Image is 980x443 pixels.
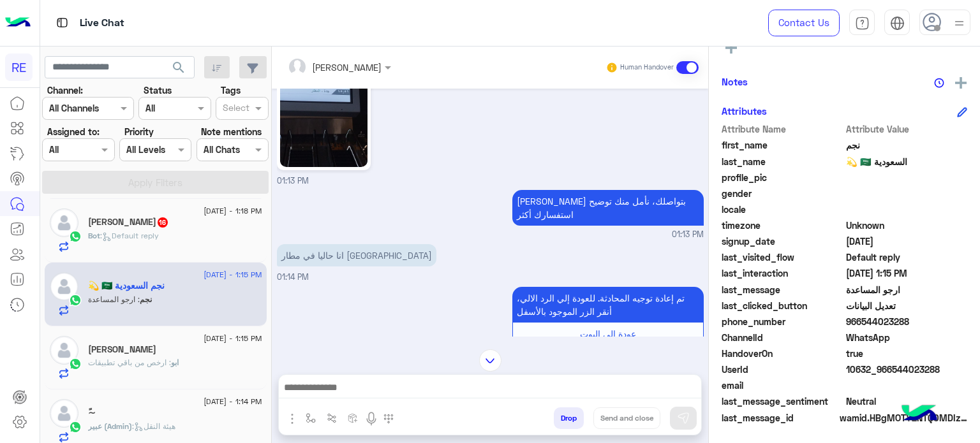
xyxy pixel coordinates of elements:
span: [DATE] - 1:18 PM [204,205,262,217]
img: hulul-logo.png [897,392,942,437]
p: 17/8/2025, 1:14 PM [277,244,436,266]
img: tab [54,15,70,31]
img: create order [348,413,358,423]
button: Trigger scenario [322,407,343,428]
img: WhatsApp [69,421,82,433]
span: 2025-08-17T10:15:41.341Z [846,266,968,280]
img: tab [890,16,905,31]
img: Logo [5,10,31,36]
span: 2 [846,331,968,344]
span: 0 [846,395,968,408]
img: send attachment [285,411,300,426]
span: : هيئة النقل [132,421,175,431]
span: ارجو المساعدة [88,294,140,304]
span: نجم [140,294,152,304]
span: profile_pic [722,171,843,184]
p: Live Chat [80,15,124,32]
p: 17/8/2025, 1:14 PM [512,287,704,323]
span: تعديل البيانات [846,299,968,312]
img: make a call [383,414,394,424]
span: null [846,203,968,216]
span: عبير (Admin) [88,421,132,431]
img: defaultAdmin.png [50,336,78,365]
span: Attribute Name [722,122,843,136]
span: last_interaction [722,266,843,280]
button: Drop [554,407,584,429]
span: السعودية 🇸🇦 💫 [846,155,968,168]
span: 10632_966544023288 [846,363,968,376]
img: 1047266580813282.jpg [280,12,367,167]
img: WhatsApp [69,358,82,370]
div: RE [5,54,33,81]
button: search [163,56,195,84]
span: ارخص من باقي تطبيقات [88,358,171,367]
button: select flow [301,407,322,428]
button: Apply Filters [42,171,269,194]
span: last_message_sentiment [722,395,843,408]
span: [DATE] - 1:15 PM [204,333,262,344]
span: last_message [722,283,843,296]
span: search [171,60,186,75]
label: Note mentions [201,125,262,138]
img: profile [951,15,967,31]
span: 966544023288 [846,315,968,328]
img: tab [855,16,870,31]
img: WhatsApp [69,230,82,243]
span: UserId [722,363,843,376]
span: ارجو المساعدة [846,283,968,296]
span: last_visited_flow [722,251,843,264]
label: Priority [124,125,154,138]
a: Contact Us [768,10,840,36]
a: tab [849,10,875,36]
span: null [846,379,968,392]
img: WhatsApp [69,294,82,307]
span: [DATE] - 1:15 PM [204,269,262,280]
img: send message [677,412,690,425]
span: 2024-10-02T18:19:49.896Z [846,235,968,248]
span: Unknown [846,219,968,232]
span: HandoverOn [722,347,843,360]
img: scroll [479,349,501,372]
span: 16 [158,217,168,228]
label: Channel: [47,84,83,97]
img: defaultAdmin.png [50,399,78,428]
span: last_message_id [722,411,837,425]
span: wamid.HBgMOTY2NTQ0MDIzMjg4FQIAEhggQkVCRjVBMTM5NEQ5NUVBRTlFOTQ4MkUzRkZENTA2QkMA [840,411,967,425]
h6: Attributes [722,105,767,117]
span: [DATE] - 1:14 PM [204,396,262,407]
span: ChannelId [722,331,843,344]
span: true [846,347,968,360]
span: Attribute Value [846,122,968,136]
label: Status [144,84,172,97]
span: ابو [171,358,179,367]
span: 01:14 PM [277,272,309,282]
span: عودة الى البوت [580,328,636,339]
span: first_name [722,138,843,152]
img: send voice note [364,411,379,426]
p: 17/8/2025, 1:13 PM [512,190,704,226]
button: Send and close [593,407,660,429]
img: defaultAdmin.png [50,272,78,301]
img: add [955,77,967,89]
img: Trigger scenario [327,413,337,423]
h5: ابو محمد [88,344,156,355]
span: gender [722,187,843,200]
small: Human Handover [620,62,674,73]
span: signup_date [722,235,843,248]
span: phone_number [722,315,843,328]
div: Select [221,101,249,117]
button: create order [343,407,364,428]
span: نجم [846,138,968,152]
h5: ابو زياد [88,217,169,228]
span: email [722,379,843,392]
h5: نجم السعودية 🇸🇦 💫 [88,280,165,291]
h5: ~ً [88,407,96,418]
img: defaultAdmin.png [50,208,78,237]
span: 01:13 PM [277,176,309,185]
h6: Notes [722,76,748,87]
label: Tags [221,84,241,97]
span: Bot [88,231,100,240]
span: locale [722,203,843,216]
span: Default reply [846,251,968,264]
img: notes [934,78,944,88]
